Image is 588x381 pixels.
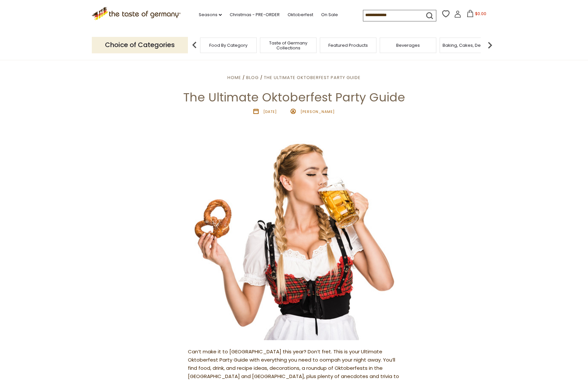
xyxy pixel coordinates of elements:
a: Home [227,74,241,81]
a: Seasons [199,11,222,18]
img: The Ultimate Oktoberfest Party Guide [188,128,400,340]
a: On Sale [321,11,338,18]
button: $0.00 [463,10,491,20]
a: Baking, Cakes, Desserts [443,43,494,48]
a: Christmas - PRE-ORDER [230,11,280,18]
h1: The Ultimate Oktoberfest Party Guide [20,90,568,105]
a: Blog [246,74,259,81]
a: Oktoberfest [288,11,313,18]
a: Featured Products [328,43,368,48]
span: [PERSON_NAME] [300,109,335,114]
a: The Ultimate Oktoberfest Party Guide [264,74,361,81]
img: previous arrow [188,39,201,52]
p: Choice of Categories [92,37,188,53]
span: $0.00 [475,11,486,16]
a: Beverages [396,43,420,48]
a: Taste of Germany Collections [262,41,315,50]
a: Food By Category [209,43,247,48]
img: next arrow [483,39,497,52]
time: [DATE] [263,109,277,114]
